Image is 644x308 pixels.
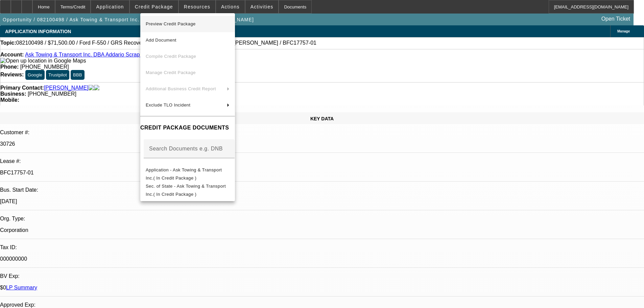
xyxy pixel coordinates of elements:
[146,184,226,197] span: Sec. of State - Ask Towing & Transport Inc.( In Credit Package )
[149,146,223,151] mat-label: Search Documents e.g. DNB
[146,21,196,26] span: Preview Credit Package
[140,124,235,132] h4: CREDIT PACKAGE DOCUMENTS
[146,167,222,181] span: Application - Ask Towing & Transport Inc.( In Credit Package )
[146,38,176,43] span: Add Document
[140,166,235,182] button: Application - Ask Towing & Transport Inc.( In Credit Package )
[146,102,190,108] span: Exclude TLO Incident
[140,182,235,198] button: Sec. of State - Ask Towing & Transport Inc.( In Credit Package )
